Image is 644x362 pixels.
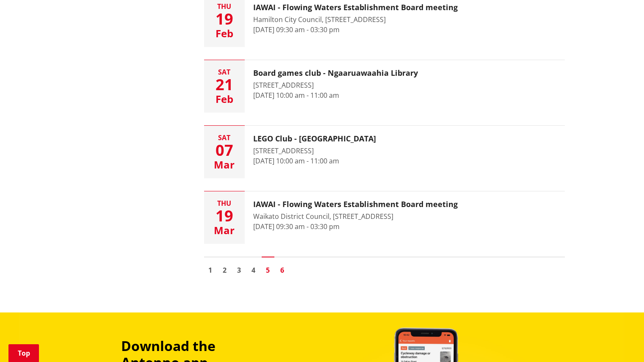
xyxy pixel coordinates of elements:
[253,80,418,90] div: [STREET_ADDRESS]
[204,143,245,158] div: 07
[204,94,245,104] div: Feb
[204,257,565,279] nav: Pagination
[253,222,340,231] time: [DATE] 09:30 am - 03:30 pm
[204,60,565,113] a: Sat 21 Feb Board games club - Ngaaruawaahia Library [STREET_ADDRESS] [DATE] 10:00 am - 11:00 am
[605,326,636,357] iframe: Messenger Launcher
[247,264,260,276] a: Go to page 4
[204,208,245,224] div: 19
[204,77,245,92] div: 21
[253,134,376,144] h3: LEGO Club - [GEOGRAPHIC_DATA]
[204,3,245,10] div: Thu
[233,264,246,276] a: Go to page 3
[253,14,458,25] div: Hamilton City Council, [STREET_ADDRESS]
[204,28,245,39] div: Feb
[253,200,458,209] h3: IAWAI - Flowing Waters Establishment Board meeting
[204,160,245,170] div: Mar
[204,225,245,235] div: Mar
[253,211,458,221] div: Waikato District Council, [STREET_ADDRESS]
[204,200,245,207] div: Thu
[262,264,274,276] a: Page 5
[253,146,376,156] div: [STREET_ADDRESS]
[204,11,245,27] div: 19
[204,264,217,276] a: Go to page 1
[218,264,231,276] a: Go to page 2
[8,344,39,362] a: Top
[204,134,245,141] div: Sat
[204,126,565,178] a: Sat 07 Mar LEGO Club - [GEOGRAPHIC_DATA] [STREET_ADDRESS] [DATE] 10:00 am - 11:00 am
[253,3,458,12] h3: IAWAI - Flowing Waters Establishment Board meeting
[253,69,418,78] h3: Board games club - Ngaaruawaahia Library
[204,69,245,75] div: Sat
[276,264,289,276] a: Go to page 6
[204,191,565,244] a: Thu 19 Mar IAWAI - Flowing Waters Establishment Board meeting Waikato District Council, [STREET_A...
[253,91,339,100] time: [DATE] 10:00 am - 11:00 am
[253,25,340,34] time: [DATE] 09:30 am - 03:30 pm
[253,156,339,166] time: [DATE] 10:00 am - 11:00 am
